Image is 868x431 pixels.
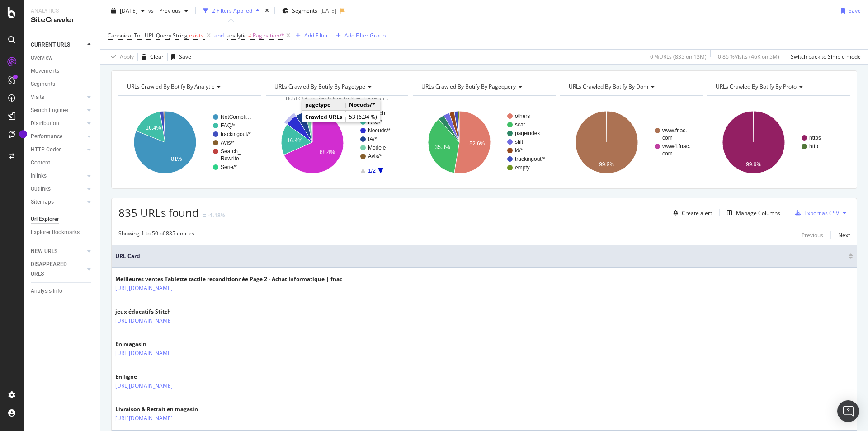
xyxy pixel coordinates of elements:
a: Visits [31,93,85,102]
div: Outlinks [31,184,51,194]
div: Clear [150,53,164,61]
text: Serie/* [221,164,237,170]
text: FAQ/* [221,122,235,129]
button: and [214,31,224,40]
h4: URLs Crawled By Botify By analytic [125,80,253,94]
div: [DATE] [320,7,336,14]
div: Next [838,231,850,239]
a: HTTP Codes [31,145,85,155]
text: 81% [171,156,182,162]
svg: A chart. [266,103,407,182]
button: Save [837,4,861,18]
text: 99.9% [599,161,614,168]
button: Clear [138,50,164,64]
button: Switch back to Simple mode [787,50,861,64]
div: Performance [31,132,62,141]
div: -1.18% [208,211,225,219]
text: sfilt [515,139,524,145]
a: Content [31,158,94,168]
svg: A chart. [118,103,259,182]
a: CURRENT URLS [31,40,85,50]
text: Avis/* [221,140,235,146]
div: Switch back to Simple mode [791,53,861,61]
span: ≠ [248,32,251,39]
text: com [662,135,673,141]
div: A chart. [707,103,848,182]
a: Overview [31,53,94,63]
div: Meilleures ventes Tablette tactile reconditionnée Page 2 - Achat Informatique | fnac [115,275,342,283]
span: URL Card [115,252,846,260]
button: Add Filter Group [332,30,386,41]
td: 53 (6.34 %) [346,111,381,123]
text: 68.4% [320,149,335,155]
div: Analysis Info [31,286,62,296]
a: Search Engines [31,106,85,115]
div: Export as CSV [804,209,839,217]
a: Movements [31,66,94,76]
td: Crawled URLs [302,111,346,123]
button: Next [838,230,850,240]
text: www.fnac. [662,127,687,134]
span: URLs Crawled By Botify By pagetype [274,83,365,90]
td: pagetype [302,99,346,111]
button: Previous [802,230,823,240]
svg: A chart. [413,103,554,182]
a: Url Explorer [31,215,94,224]
div: Open Intercom Messenger [837,400,859,422]
a: Inlinks [31,171,85,181]
text: 35.8% [435,144,450,150]
a: Explorer Bookmarks [31,228,94,237]
a: Performance [31,132,85,141]
span: analytic [227,32,247,39]
a: [URL][DOMAIN_NAME] [115,316,173,325]
div: Search Engines [31,106,68,115]
text: 16.4% [146,125,161,131]
button: Create alert [670,206,712,220]
text: Noeuds/* [368,127,391,134]
span: Pagination/* [253,29,284,42]
div: Tooltip anchor [19,130,27,138]
div: SiteCrawler [31,15,93,25]
div: NEW URLS [31,247,57,256]
button: Segments[DATE] [278,4,340,18]
div: En magasin [115,340,212,348]
div: Url Explorer [31,215,59,224]
div: Add Filter Group [344,32,386,39]
div: DISAPPEARED URLS [31,260,76,279]
text: Avis/* [368,153,382,159]
a: [URL][DOMAIN_NAME] [115,284,173,293]
text: empty [515,164,530,171]
div: Visits [31,93,44,102]
div: Showing 1 to 50 of 835 entries [118,230,194,240]
text: www4.fnac. [662,143,690,150]
text: trackingout/* [515,156,545,162]
div: Sitemaps [31,197,54,207]
div: 0.86 % Visits ( 46K on 5M ) [718,53,779,61]
div: Save [179,53,191,61]
div: Content [31,158,50,168]
div: Create alert [682,209,712,217]
span: exists [189,32,203,39]
svg: A chart. [560,103,701,182]
a: Sitemaps [31,197,85,207]
div: Previous [802,231,823,239]
span: Previous [156,7,181,14]
button: Save [168,50,191,64]
a: Analysis Info [31,286,94,296]
div: HTTP Codes [31,145,61,155]
div: CURRENT URLS [31,40,70,50]
text: Modele [368,145,386,151]
text: Rewrite [221,155,239,162]
text: pageindex [515,130,540,136]
div: Segments [31,80,55,89]
span: URLs Crawled By Botify By proto [716,83,797,90]
div: Save [849,7,861,14]
div: Apply [120,53,134,61]
div: and [214,32,224,39]
text: https [809,135,821,141]
text: 99.9% [746,161,762,168]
